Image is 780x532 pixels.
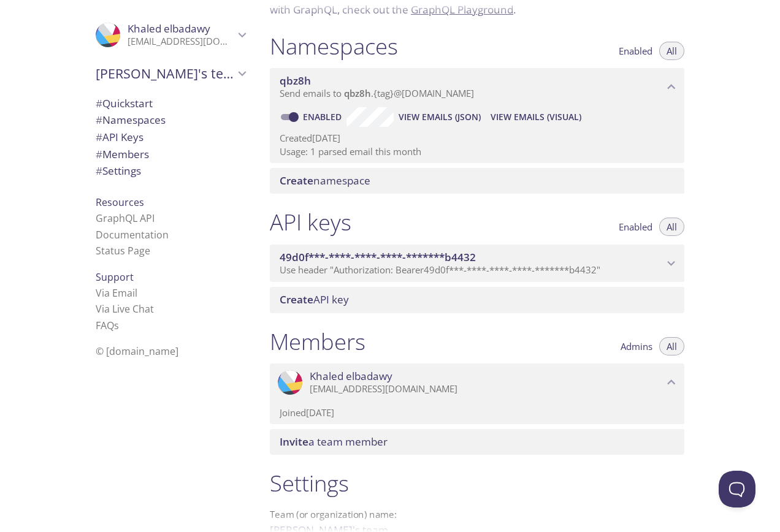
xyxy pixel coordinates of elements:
[96,96,153,110] span: Quickstart
[96,130,143,144] span: API Keys
[96,113,102,127] span: #
[270,32,398,60] h1: Namespaces
[280,74,311,88] span: qbz8h
[280,435,308,449] span: Invite
[491,110,581,124] span: View Emails (Visual)
[86,58,255,89] div: Khaled's team
[128,21,210,36] span: Khaled elbadawy
[611,218,660,236] button: Enabled
[659,218,684,236] button: All
[270,469,684,497] h1: Settings
[96,344,178,358] span: © [DOMAIN_NAME]
[96,228,169,241] a: Documentation
[270,287,684,313] div: Create API Key
[270,68,684,106] div: qbz8h namespace
[96,286,137,300] a: Via Email
[96,113,166,127] span: Namespaces
[96,302,154,316] a: Via Live Chat
[86,112,255,129] div: Namespaces
[399,110,481,124] span: View Emails (JSON)
[280,87,474,99] span: Send emails to . {tag} @[DOMAIN_NAME]
[96,244,150,257] a: Status Page
[270,429,684,455] div: Invite a team member
[270,363,684,401] div: Khaled elbadawy
[96,196,144,209] span: Resources
[659,42,684,60] button: All
[128,36,234,48] p: [EMAIL_ADDRESS][DOMAIN_NAME]
[719,471,755,507] iframe: Help Scout Beacon - Open
[96,130,102,144] span: #
[270,168,684,194] div: Create namespace
[96,164,141,178] span: Settings
[86,15,255,55] div: Khaled elbadawy
[659,337,684,355] button: All
[611,42,660,60] button: Enabled
[96,211,155,225] a: GraphQL API
[394,107,486,127] button: View Emails (JSON)
[96,270,134,284] span: Support
[86,162,255,180] div: Team Settings
[96,147,149,161] span: Members
[344,87,371,99] span: qbz8h
[613,337,660,355] button: Admins
[280,173,313,188] span: Create
[301,111,346,123] a: Enabled
[86,95,255,112] div: Quickstart
[96,164,102,178] span: #
[96,147,102,161] span: #
[280,406,675,419] p: Joined [DATE]
[96,65,234,82] span: [PERSON_NAME]'s team
[114,319,119,332] span: s
[86,146,255,163] div: Members
[310,370,392,383] span: Khaled elbadawy
[280,173,370,188] span: namespace
[280,292,313,306] span: Create
[270,510,397,519] label: Team (or organization) name:
[96,319,119,332] a: FAQ
[86,129,255,146] div: API Keys
[310,383,663,395] p: [EMAIL_ADDRESS][DOMAIN_NAME]
[270,208,351,236] h1: API keys
[280,435,388,449] span: a team member
[486,107,586,127] button: View Emails (Visual)
[280,292,349,306] span: API key
[280,145,675,158] p: Usage: 1 parsed email this month
[270,328,365,355] h1: Members
[96,96,102,110] span: #
[280,132,675,145] p: Created [DATE]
